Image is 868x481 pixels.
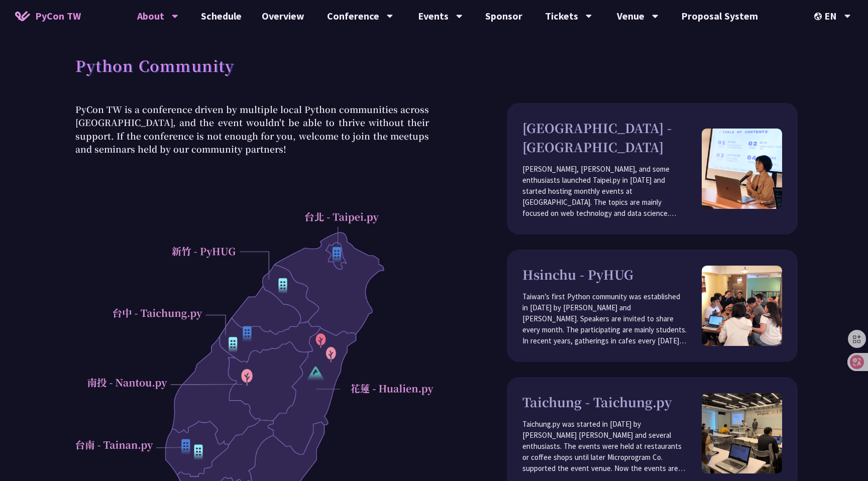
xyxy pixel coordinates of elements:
[522,419,702,474] p: Taichung.py was started in [DATE] by [PERSON_NAME] [PERSON_NAME] and several enthusiasts. The eve...
[814,13,824,20] img: Locale Icon
[5,4,91,29] a: PyCon TW
[70,103,434,156] p: PyCon TW is a conference driven by multiple local Python communities across [GEOGRAPHIC_DATA], an...
[522,291,702,346] p: Taiwan’s first Python community was established in [DATE] by [PERSON_NAME] and [PERSON_NAME]. Spe...
[522,265,702,284] h3: Hsinchu - PyHUG
[702,266,782,346] img: pyhug
[522,164,702,219] p: [PERSON_NAME], [PERSON_NAME], and some enthusiasts launched Taipei.py in [DATE] and started hosti...
[702,393,782,473] img: taichung
[15,11,30,21] img: Home icon of PyCon TW 2025
[702,129,782,209] img: taipei
[522,393,702,412] h3: Taichung - Taichung.py
[75,50,234,80] h1: Python Community
[522,118,702,156] h3: [GEOGRAPHIC_DATA] - [GEOGRAPHIC_DATA]
[35,9,81,24] span: PyCon TW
